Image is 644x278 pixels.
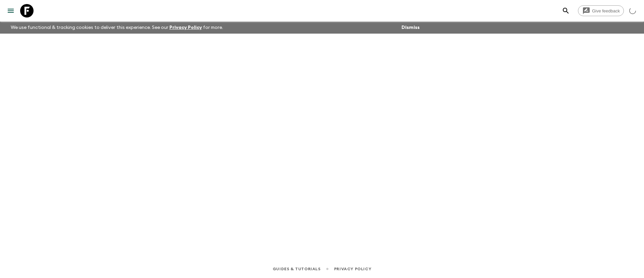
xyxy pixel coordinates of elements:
a: Privacy Policy [334,265,371,273]
span: Give feedback [588,8,624,13]
button: menu [4,4,17,17]
a: Privacy Policy [169,25,202,30]
a: Give feedback [578,5,624,16]
button: search adventures [559,4,573,17]
a: Guides & Tutorials [273,265,321,273]
button: Dismiss [400,23,421,32]
p: We use functional & tracking cookies to deliver this experience. See our for more. [8,22,226,34]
